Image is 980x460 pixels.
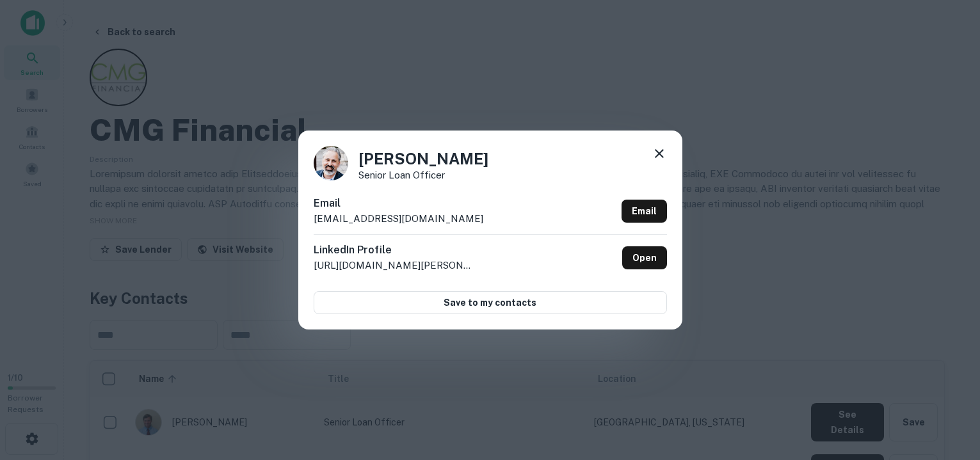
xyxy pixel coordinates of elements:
img: 1710552773227 [314,146,348,180]
h6: Email [314,196,483,211]
h4: [PERSON_NAME] [358,147,488,170]
h6: LinkedIn Profile [314,242,474,258]
p: [EMAIL_ADDRESS][DOMAIN_NAME] [314,211,483,226]
a: Email [622,200,667,223]
p: [URL][DOMAIN_NAME][PERSON_NAME] [314,258,474,273]
button: Save to my contacts [314,291,667,314]
p: Senior Loan Officer [358,170,488,180]
a: Open [622,246,667,269]
iframe: Chat Widget [916,358,980,419]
